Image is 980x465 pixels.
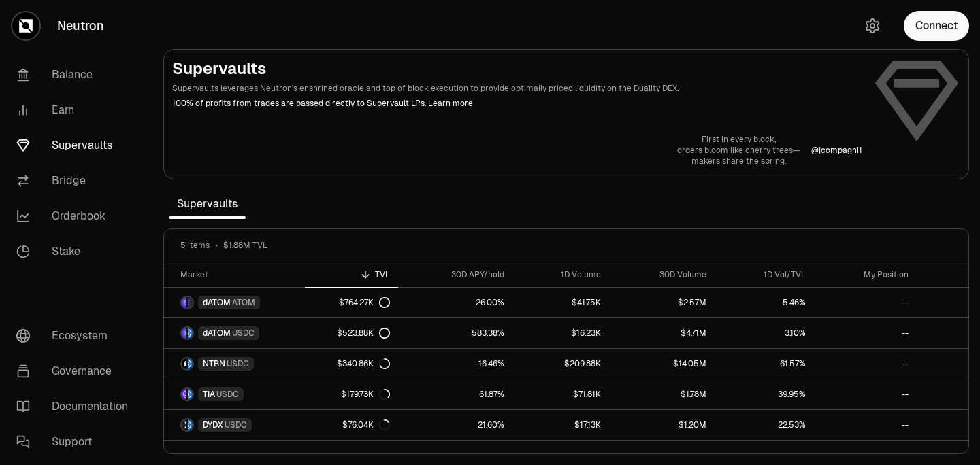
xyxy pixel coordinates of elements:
a: -- [814,349,917,379]
a: 3.10% [715,318,814,348]
div: $764.27K [339,297,390,308]
a: Ecosystem [5,318,147,354]
span: TIA [203,389,215,400]
p: makers share the spring. [677,156,800,167]
a: -- [814,379,917,409]
div: 1D Volume [521,269,601,280]
a: $1.20M [609,410,715,440]
a: $764.27K [305,288,399,317]
div: 30D APY/hold [406,269,504,280]
a: -- [814,410,917,440]
p: orders bloom like cherry trees— [677,145,800,156]
div: TVL [313,269,391,280]
a: Balance [5,57,147,92]
a: dATOM LogoATOM LogodATOMATOM [164,288,305,317]
span: NTRN [203,358,225,369]
span: Supervaults [169,190,246,218]
a: dATOM LogoUSDC LogodATOMUSDC [164,318,305,348]
a: NTRN LogoUSDC LogoNTRNUSDC [164,349,305,379]
a: Orderbook [5,199,147,234]
div: 1D Vol/TVL [723,269,806,280]
a: 61.57% [715,349,814,379]
a: Supervaults [5,128,147,163]
img: USDC Logo [188,389,193,400]
a: $71.81K [512,379,609,409]
span: DYDX [203,419,223,430]
div: 30D Volume [617,269,706,280]
a: @jcompagni1 [811,145,862,156]
img: USDC Logo [188,328,193,339]
a: $41.75K [512,288,609,317]
a: 583.38% [398,318,512,348]
a: Stake [5,234,147,269]
a: 26.00% [398,288,512,317]
img: dATOM Logo [182,297,186,308]
span: 5 items [180,240,210,251]
a: $17.13K [512,410,609,440]
a: Documentation [5,389,147,424]
img: NTRN Logo [182,358,186,369]
a: First in every block,orders bloom like cherry trees—makers share the spring. [677,134,800,167]
p: Supervaults leverages Neutron's enshrined oracle and top of block execution to provide optimally ... [172,82,862,94]
div: $76.04K [342,419,390,430]
a: TIA LogoUSDC LogoTIAUSDC [164,379,305,409]
a: Governance [5,354,147,389]
img: ATOM Logo [188,297,193,308]
div: $179.73K [341,389,390,400]
span: USDC [232,328,255,339]
div: Market [180,269,297,280]
a: Earn [5,92,147,128]
a: -- [814,288,917,317]
button: Connect [904,11,969,41]
a: $4.71M [609,318,715,348]
img: USDC Logo [188,419,193,430]
span: $1.88M TVL [223,240,267,251]
img: DYDX Logo [182,419,186,430]
span: dATOM [203,297,231,308]
img: TIA Logo [182,389,186,400]
a: $2.57M [609,288,715,317]
span: USDC [227,358,249,369]
img: USDC Logo [188,358,193,369]
a: 5.46% [715,288,814,317]
a: $523.88K [305,318,399,348]
a: Learn more [428,98,473,109]
span: USDC [216,389,239,400]
p: First in every block, [677,134,800,145]
a: $179.73K [305,379,399,409]
a: Support [5,424,147,460]
a: Bridge [5,163,147,199]
a: 21.60% [398,410,512,440]
span: ATOM [232,297,255,308]
div: $523.88K [337,328,390,339]
div: My Position [822,269,909,280]
a: $209.88K [512,349,609,379]
a: 22.53% [715,410,814,440]
a: $16.23K [512,318,609,348]
img: dATOM Logo [182,328,186,339]
a: -16.46% [398,349,512,379]
p: 100% of profits from trades are passed directly to Supervault LPs. [172,97,862,109]
a: $340.86K [305,349,399,379]
a: 39.95% [715,379,814,409]
p: @ jcompagni1 [811,145,862,156]
span: USDC [225,419,247,430]
a: $1.78M [609,379,715,409]
a: 61.87% [398,379,512,409]
a: -- [814,318,917,348]
a: $14.05M [609,349,715,379]
h2: Supervaults [172,58,862,80]
div: $340.86K [337,358,390,369]
a: DYDX LogoUSDC LogoDYDXUSDC [164,410,305,440]
span: dATOM [203,328,231,339]
a: $76.04K [305,410,399,440]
